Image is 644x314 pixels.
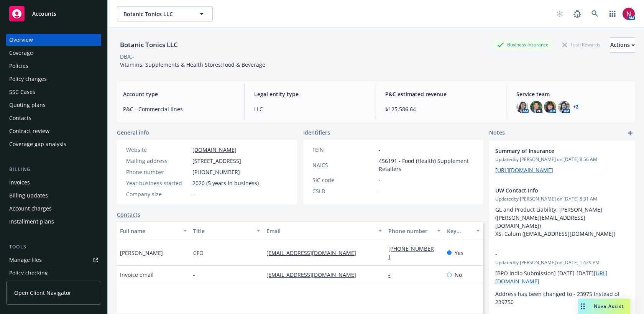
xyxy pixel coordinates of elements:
[6,73,101,85] a: Policy changes
[192,157,241,165] span: [STREET_ADDRESS]
[123,10,190,18] span: Botanic Tonics LLC
[126,157,189,165] div: Mailing address
[192,168,240,176] span: [PHONE_NUMBER]
[6,99,101,111] a: Quoting plans
[6,112,101,124] a: Contacts
[6,125,101,137] a: Contract review
[516,90,629,98] span: Service team
[495,156,629,163] span: Updated by [PERSON_NAME] on [DATE] 8:56 AM
[120,249,163,257] span: [PERSON_NAME]
[193,271,195,279] span: -
[193,249,204,257] span: CFO
[123,105,235,113] span: P&C - Commercial lines
[385,90,498,98] span: P&C estimated revenue
[312,146,376,154] div: FEIN
[6,3,101,25] a: Accounts
[9,189,48,202] div: Billing updates
[263,222,385,240] button: Email
[489,180,635,244] div: UW Contact InfoUpdatedby [PERSON_NAME] on [DATE] 8:31 AMGL and Product Liability: [PERSON_NAME] (...
[254,90,366,98] span: Legal entity type
[6,47,101,59] a: Coverage
[495,147,609,155] span: Summary of Insurance
[9,202,52,215] div: Account charges
[623,8,635,20] img: photo
[489,244,635,312] div: -Updatedby [PERSON_NAME] on [DATE] 12:29 PM[BPO Indio Submission] [DATE]-[DATE][URL][DOMAIN_NAME]...
[6,189,101,202] a: Billing updates
[379,157,474,173] span: 456191 - Food (Health) Supplement Retailers
[570,6,585,21] a: Report a Bug
[9,215,54,228] div: Installment plans
[6,166,101,173] div: Billing
[312,176,376,184] div: SIC code
[495,186,609,194] span: UW Contact Info
[530,101,542,113] img: photo
[6,267,101,279] a: Policy checking
[444,222,483,240] button: Key contact
[9,34,33,46] div: Overview
[6,243,101,251] div: Tools
[254,105,366,113] span: LLC
[626,128,635,138] a: add
[303,128,330,136] span: Identifiers
[120,53,134,61] div: DBA: -
[578,299,588,314] div: Drag to move
[193,227,252,235] div: Title
[6,86,101,98] a: SSC Cases
[117,210,140,219] a: Contacts
[447,227,472,235] div: Key contact
[14,289,71,297] span: Open Client Navigator
[126,190,189,198] div: Company size
[266,249,362,256] a: [EMAIL_ADDRESS][DOMAIN_NAME]
[495,196,629,202] span: Updated by [PERSON_NAME] on [DATE] 8:31 AM
[120,227,179,235] div: Full name
[495,166,553,174] a: [URL][DOMAIN_NAME]
[126,146,189,154] div: Website
[9,138,66,150] div: Coverage gap analysis
[388,245,434,260] a: [PHONE_NUMBER]
[9,176,30,189] div: Invoices
[385,105,498,113] span: $125,586.64
[489,141,635,180] div: Summary of InsuranceUpdatedby [PERSON_NAME] on [DATE] 8:56 AM[URL][DOMAIN_NAME]
[190,222,263,240] button: Title
[610,38,635,52] div: Actions
[120,271,154,279] span: Invoice email
[9,125,49,137] div: Contract review
[120,61,265,68] span: Vitamins, Supplements & Health Stores;Food & Beverage
[594,303,624,309] span: Nova Assist
[6,60,101,72] a: Policies
[587,6,603,21] a: Search
[266,227,374,235] div: Email
[495,250,609,258] span: -
[6,215,101,228] a: Installment plans
[9,112,31,124] div: Contacts
[455,249,463,257] span: Yes
[192,190,194,198] span: -
[388,271,396,278] a: -
[9,73,47,85] div: Policy changes
[495,269,629,285] p: [BPO Indio Submission] [DATE]-[DATE]
[6,34,101,46] a: Overview
[385,222,444,240] button: Phone number
[6,254,101,266] a: Manage files
[544,101,556,113] img: photo
[117,6,213,21] button: Botanic Tonics LLC
[312,161,376,169] div: NAICS
[117,40,181,50] div: Botanic Tonics LLC
[379,187,381,195] span: -
[117,222,190,240] button: Full name
[192,179,259,187] span: 2020 (5 years in business)
[559,40,604,49] div: Total Rewards
[6,176,101,189] a: Invoices
[32,11,56,17] span: Accounts
[126,179,189,187] div: Year business started
[123,90,235,98] span: Account type
[516,101,529,113] img: photo
[6,138,101,150] a: Coverage gap analysis
[495,205,629,238] p: GL and Product Liability: [PERSON_NAME] ([PERSON_NAME][EMAIL_ADDRESS][DOMAIN_NAME]) XS: Calum ([E...
[573,105,578,109] a: +2
[379,176,381,184] span: -
[6,202,101,215] a: Account charges
[489,128,505,138] span: Notes
[605,6,620,21] a: Switch app
[9,99,46,111] div: Quoting plans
